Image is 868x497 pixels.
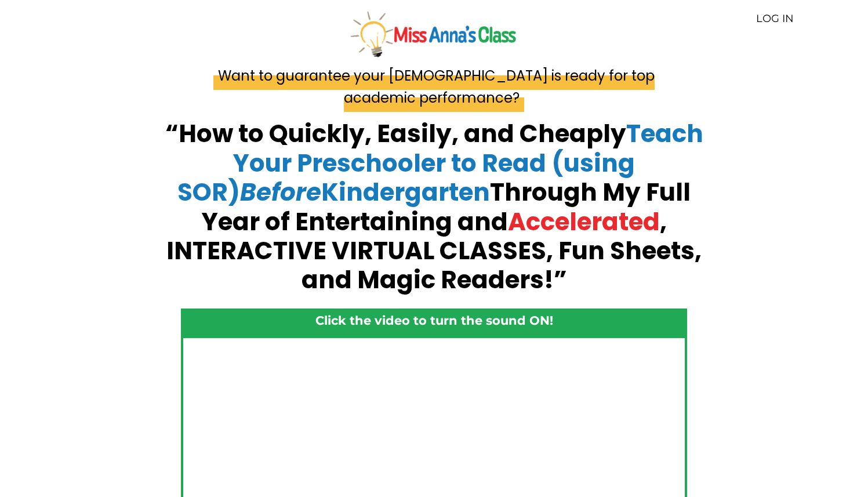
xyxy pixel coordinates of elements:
em: Before [240,175,321,209]
span: Accelerated [508,205,660,239]
span: Teach Your Preschooler to Read (using SOR) Kindergarten [177,117,703,209]
a: LOG IN [756,12,794,25]
strong: Click the video to turn the sound ON! [315,313,553,328]
span: Want to guarantee your [DEMOGRAPHIC_DATA] is ready for top academic performance? [213,61,655,112]
strong: “How to Quickly, Easily, and Cheaply Through My Full Year of Entertaining and , INTERACTIVE VIRTU... [165,117,703,297]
